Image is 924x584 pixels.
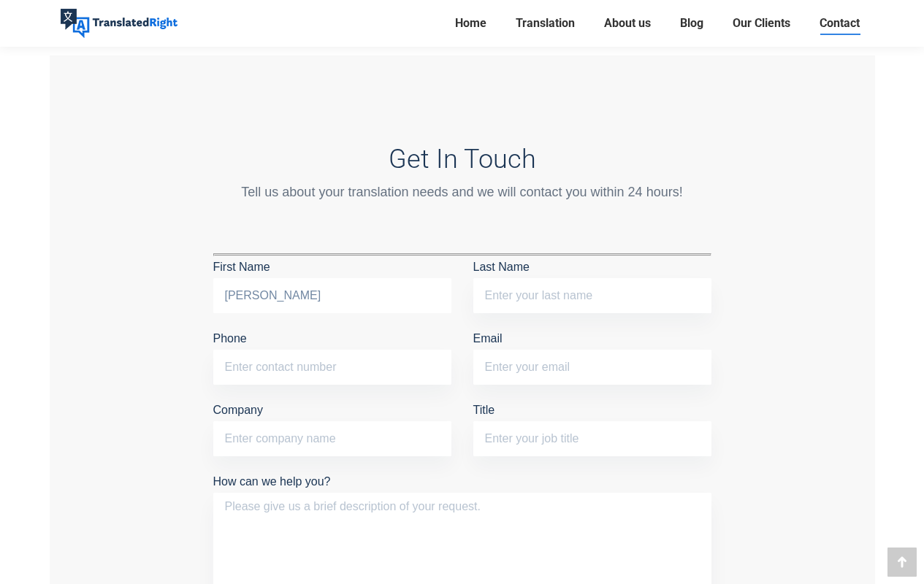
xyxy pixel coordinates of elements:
span: Our Clients [733,16,790,31]
label: Last Name [473,261,711,301]
h3: Get In Touch [213,144,711,174]
label: How can we help you? [213,475,711,510]
label: Email [473,332,711,373]
input: Email [473,350,711,385]
a: Home [451,13,491,34]
a: Translation [511,13,579,34]
label: Company [213,404,451,445]
a: About us [600,13,655,34]
img: Translated Right [61,9,177,38]
span: Blog [680,16,703,31]
div: Tell us about your translation needs and we will contact you within 24 hours! [213,182,711,202]
input: First Name [213,278,451,313]
span: Translation [516,16,575,31]
label: First Name [213,261,451,301]
input: Last Name [473,278,711,313]
a: Our Clients [728,13,795,34]
a: Blog [676,13,708,34]
span: About us [604,16,651,31]
label: Title [473,404,711,445]
input: Phone [213,350,451,385]
a: Contact [815,13,864,34]
input: Company [213,421,451,456]
label: Phone [213,332,451,373]
span: Contact [820,16,860,31]
input: Title [473,421,711,456]
span: Home [455,16,486,31]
